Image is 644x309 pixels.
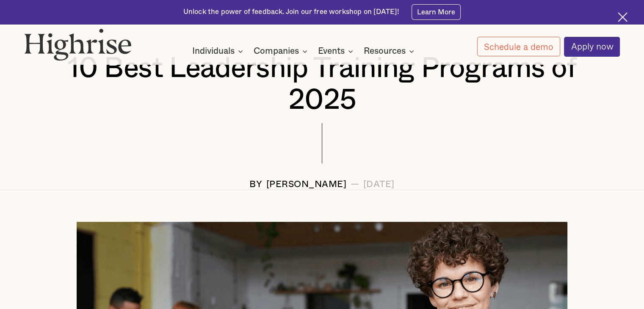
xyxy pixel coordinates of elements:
div: Events [318,46,345,56]
div: Companies [254,46,299,56]
div: [DATE] [363,179,395,190]
img: Highrise logo [24,28,132,61]
div: BY [249,179,262,190]
a: Learn More [412,4,461,19]
div: Resources [364,46,417,56]
div: Companies [254,46,310,56]
h1: 10 Best Leadership Training Programs of 2025 [49,52,595,116]
img: Cross icon [618,12,627,22]
div: Events [318,46,356,56]
a: Schedule a demo [477,37,560,56]
div: Individuals [192,46,235,56]
div: — [351,179,359,190]
div: Unlock the power of feedback. Join our free workshop on [DATE]! [183,7,399,17]
a: Apply now [564,37,620,57]
div: [PERSON_NAME] [266,179,347,190]
div: Resources [364,46,406,56]
div: Individuals [192,46,246,56]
